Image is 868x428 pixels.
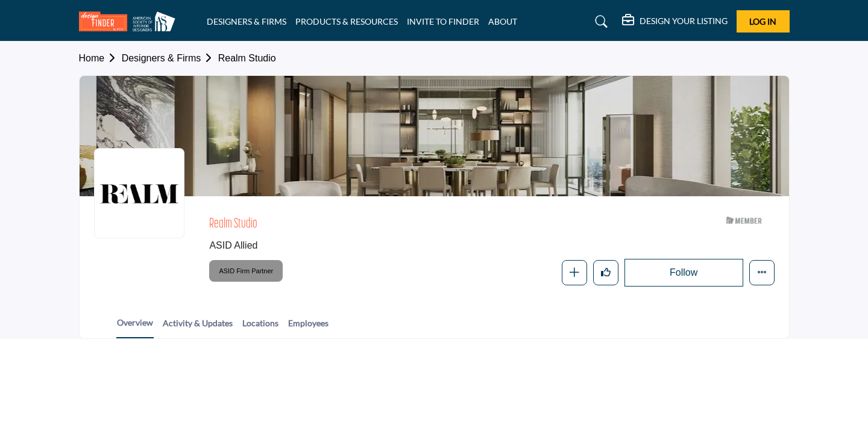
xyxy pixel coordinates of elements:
[737,10,790,33] button: Log In
[640,16,728,26] h5: DESIGN YOUR LISTING
[622,14,728,29] div: DESIGN YOUR LISTING
[207,16,286,26] a: DESIGNERS & FIRMS
[749,260,775,285] button: More details
[209,217,541,232] h2: Realm Studio
[242,317,279,338] a: Locations
[162,317,233,338] a: Activity & Updates
[122,53,218,63] a: Designers & Firms
[214,263,278,279] span: ASID Firm Partner
[209,238,595,253] span: ASID Allied
[116,316,154,338] a: Overview
[79,11,181,31] img: site Logo
[624,259,743,287] button: Follow
[717,214,772,228] img: ASID Members
[79,53,122,63] a: Home
[295,16,398,26] a: PRODUCTS & RESOURCES
[593,260,618,285] button: Like
[218,53,276,63] a: Realm Studio
[488,16,517,26] a: ABOUT
[407,16,479,26] a: INVITE TO FINDER
[749,16,776,26] span: Log In
[583,12,615,31] a: Search
[288,317,329,338] a: Employees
